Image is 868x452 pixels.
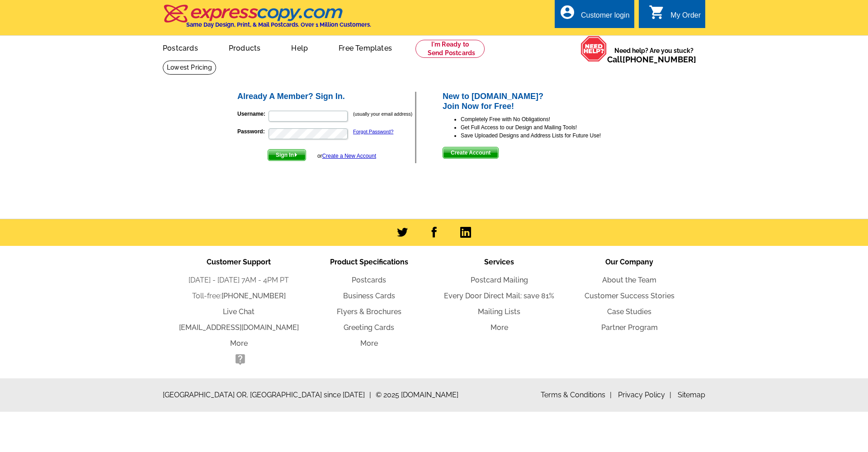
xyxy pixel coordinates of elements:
label: Password: [237,127,268,136]
a: Mailing Lists [478,307,520,316]
h4: Same Day Design, Print, & Mail Postcards. Over 1 Million Customers. [186,21,371,28]
a: More [230,339,248,348]
a: Postcard Mailing [471,276,528,284]
div: My Order [670,11,701,24]
label: Username: [237,110,268,118]
a: Forgot Password? [353,129,393,134]
h2: New to [DOMAIN_NAME]? Join Now for Free! [443,92,632,111]
a: Help [277,37,322,58]
a: Products [214,37,275,58]
a: Same Day Design, Print, & Mail Postcards. Over 1 Million Customers. [163,11,371,28]
a: Flyers & Brochures [337,307,401,316]
a: Case Studies [607,307,651,316]
a: Greeting Cards [344,323,394,332]
a: [PHONE_NUMBER] [222,292,286,300]
img: help [580,36,607,62]
div: Customer login [581,11,630,24]
span: Services [484,258,514,266]
span: Need help? Are you stuck? [607,46,701,64]
a: Free Templates [324,37,406,58]
a: About the Team [602,276,656,284]
a: Postcards [148,37,212,58]
li: Get Full Access to our Design and Mailing Tools! [461,123,632,132]
a: Terms & Conditions [541,391,612,399]
i: shopping_cart [649,4,665,20]
li: Completely Free with No Obligations! [461,115,632,123]
i: account_circle [559,4,576,20]
h2: Already A Member? Sign In. [237,92,415,102]
a: Sitemap [678,391,705,399]
a: Create a New Account [322,153,376,159]
a: account_circle Customer login [559,10,630,21]
a: Customer Success Stories [585,292,675,300]
a: Business Cards [343,292,395,300]
li: Save Uploaded Designs and Address Lists for Future Use! [461,132,632,140]
span: Product Specifications [330,258,408,266]
div: or [317,152,376,160]
a: More [360,339,378,348]
span: Customer Support [207,258,271,266]
a: shopping_cart My Order [649,10,701,21]
li: Toll-free: [174,291,304,301]
span: [GEOGRAPHIC_DATA] OR, [GEOGRAPHIC_DATA] since [DATE] [163,390,371,400]
a: Partner Program [601,323,658,332]
a: More [491,323,508,332]
span: Call [607,55,696,64]
li: [DATE] - [DATE] 7AM - 4PM PT [174,275,304,286]
a: Live Chat [223,307,255,316]
a: [EMAIL_ADDRESS][DOMAIN_NAME] [179,323,299,332]
a: Privacy Policy [618,391,671,399]
a: Postcards [352,276,386,284]
span: Our Company [605,258,653,266]
small: (usually your email address) [353,111,412,117]
img: button-next-arrow-white.png [294,153,298,157]
a: [PHONE_NUMBER] [623,55,696,64]
a: Every Door Direct Mail: save 81% [444,292,554,300]
button: Create Account [443,147,499,159]
span: Create Account [443,147,498,158]
span: © 2025 [DOMAIN_NAME] [376,390,458,400]
button: Sign In [268,149,306,161]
